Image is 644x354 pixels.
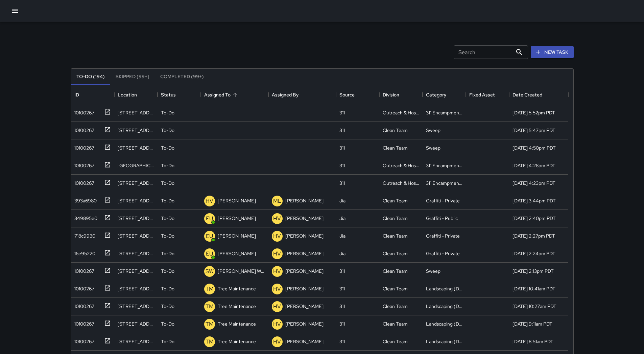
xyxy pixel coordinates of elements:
[161,268,174,274] p: To-Do
[72,159,94,169] div: 10100267
[512,250,555,257] div: 9/25/2025, 2:24pm PDT
[512,145,556,151] div: 9/25/2025, 4:50pm PDT
[118,215,154,222] div: 996 Mission Street
[72,107,94,116] div: 10100267
[218,338,256,345] p: Tree Maintenance
[383,109,419,116] div: Outreach & Hospitality
[273,303,281,311] p: HV
[512,303,556,310] div: 9/25/2025, 10:27am PDT
[72,283,94,292] div: 10100267
[118,197,154,204] div: 1292 Market Street
[218,250,256,257] p: [PERSON_NAME]
[339,320,345,327] div: 311
[426,109,462,116] div: 311 Encampments
[118,145,154,151] div: 759 Minna Street
[426,145,440,151] div: Sweep
[512,268,554,274] div: 9/25/2025, 2:13pm PDT
[339,268,345,274] div: 311
[531,46,574,59] button: New Task
[383,233,408,239] div: Clean Team
[268,85,336,104] div: Assigned By
[285,215,324,222] p: [PERSON_NAME]
[383,145,408,151] div: Clean Team
[206,215,213,223] p: EU
[339,338,345,345] div: 311
[383,320,408,327] div: Clean Team
[72,177,94,186] div: 10100267
[383,162,419,169] div: Outreach & Hospitality
[273,285,281,293] p: HV
[201,85,268,104] div: Assigned To
[383,127,408,134] div: Clean Team
[161,338,174,345] p: To-Do
[339,145,345,151] div: 311
[118,109,154,116] div: 1075 Market Street
[383,303,408,310] div: Clean Team
[426,85,446,104] div: Category
[118,250,154,257] div: 43 6th Street
[72,230,95,239] div: 718c9930
[339,197,345,204] div: Jia
[512,233,555,239] div: 9/25/2025, 2:27pm PDT
[72,142,94,151] div: 10100267
[426,338,462,345] div: Landscaping (DG & Weeds)
[512,285,555,292] div: 9/25/2025, 10:41am PDT
[512,85,542,104] div: Date Created
[74,85,79,104] div: ID
[339,285,345,292] div: 311
[72,335,94,345] div: 10100267
[161,250,174,257] p: To-Do
[118,85,137,104] div: Location
[118,268,154,274] div: 954 Howard Street
[161,303,174,310] p: To-Do
[72,195,97,204] div: 393a6980
[285,233,324,239] p: [PERSON_NAME]
[272,85,299,104] div: Assigned By
[426,268,440,274] div: Sweep
[273,338,281,346] p: HV
[218,268,265,274] p: [PERSON_NAME] Weekly
[469,85,495,104] div: Fixed Asset
[273,197,281,205] p: ML
[285,303,324,310] p: [PERSON_NAME]
[161,85,176,104] div: Status
[339,127,345,134] div: 311
[161,109,174,116] p: To-Do
[161,215,174,222] p: To-Do
[206,197,213,205] p: HV
[218,320,256,327] p: Tree Maintenance
[285,268,324,274] p: [PERSON_NAME]
[426,233,460,239] div: Graffiti - Private
[512,197,556,204] div: 9/25/2025, 3:44pm PDT
[285,197,324,204] p: [PERSON_NAME]
[118,303,154,310] div: 444 Tehama Street
[285,320,324,327] p: [PERSON_NAME]
[379,85,423,104] div: Division
[218,233,256,239] p: [PERSON_NAME]
[161,162,174,169] p: To-Do
[206,320,214,328] p: TM
[426,320,462,327] div: Landscaping (DG & Weeds)
[426,215,458,222] div: Graffiti - Public
[339,233,345,239] div: Jia
[206,285,214,293] p: TM
[383,338,408,345] div: Clean Team
[204,85,231,104] div: Assigned To
[158,85,201,104] div: Status
[118,127,154,134] div: 98 7th Street
[383,197,408,204] div: Clean Team
[72,124,94,134] div: 10100267
[383,85,399,104] div: Division
[118,320,154,327] div: 537 Jessie Street
[426,162,462,169] div: 311 Encampments
[273,320,281,328] p: HV
[71,85,114,104] div: ID
[206,338,214,346] p: TM
[161,180,174,186] p: To-Do
[72,318,94,327] div: 10100267
[383,250,408,257] div: Clean Team
[72,212,97,222] div: 349895e0
[512,338,553,345] div: 9/25/2025, 8:51am PDT
[206,303,214,311] p: TM
[383,268,408,274] div: Clean Team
